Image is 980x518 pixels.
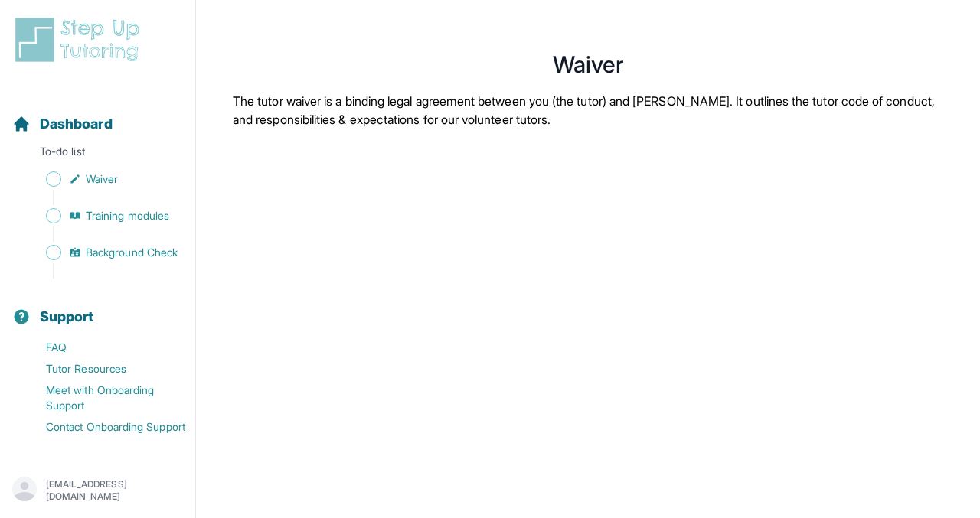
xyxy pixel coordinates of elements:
[12,205,195,226] a: Training modules
[40,113,113,135] span: Dashboard
[12,113,113,135] a: Dashboard
[46,478,183,503] p: [EMAIL_ADDRESS][DOMAIN_NAME]
[86,171,118,187] span: Waiver
[12,380,195,416] a: Meet with Onboarding Support
[6,282,189,334] button: Support
[86,208,169,223] span: Training modules
[6,144,189,165] p: To-do list
[12,15,149,64] img: logo
[12,168,195,190] a: Waiver
[12,416,195,438] a: Contact Onboarding Support
[233,92,943,129] p: The tutor waiver is a binding legal agreement between you (the tutor) and [PERSON_NAME]. It outli...
[12,358,195,380] a: Tutor Resources
[6,89,189,141] button: Dashboard
[12,477,183,504] button: [EMAIL_ADDRESS][DOMAIN_NAME]
[233,55,943,73] h1: Waiver
[12,337,195,358] a: FAQ
[86,245,178,260] span: Background Check
[12,242,195,263] a: Background Check
[40,306,94,327] span: Support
